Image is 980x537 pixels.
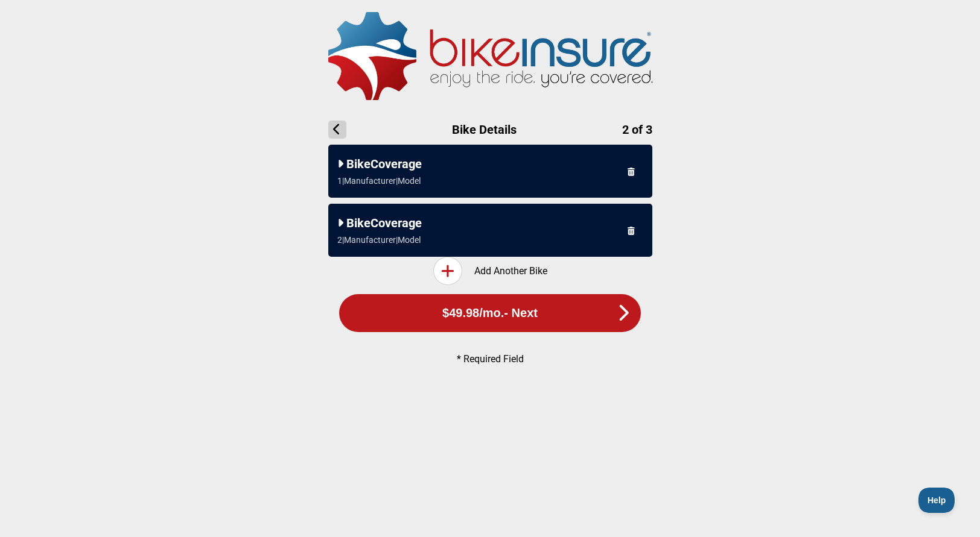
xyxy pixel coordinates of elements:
[348,353,632,365] p: * Required Field
[337,176,421,186] div: 1 | Manufacturer | Model
[622,122,652,137] span: 2 of 3
[337,216,643,230] div: BikeCoverage
[328,121,652,139] h1: Bike Details
[479,306,504,320] span: /mo.
[328,257,652,285] div: Add Another Bike
[339,294,641,332] button: $49.98/mo.- Next
[337,157,643,171] div: BikeCoverage
[337,235,421,245] div: 2 | Manufacturer | Model
[918,488,956,513] iframe: Toggle Customer Support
